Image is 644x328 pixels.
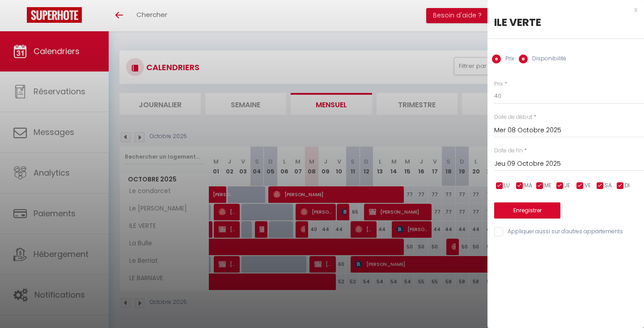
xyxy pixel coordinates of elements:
label: Date de fin [494,147,523,155]
label: Date de début [494,113,532,122]
button: Enregistrer [494,202,560,219]
label: Prix [494,80,503,88]
span: VE [585,181,591,190]
span: JE [564,181,570,190]
span: DI [625,181,630,190]
div: x [487,4,637,15]
div: ILE VERTE [494,15,637,29]
label: Prix [501,55,514,64]
span: MA [524,181,532,190]
span: ME [544,181,551,190]
label: Disponibilité [528,55,566,64]
span: SA [605,181,612,190]
span: LU [504,181,510,190]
